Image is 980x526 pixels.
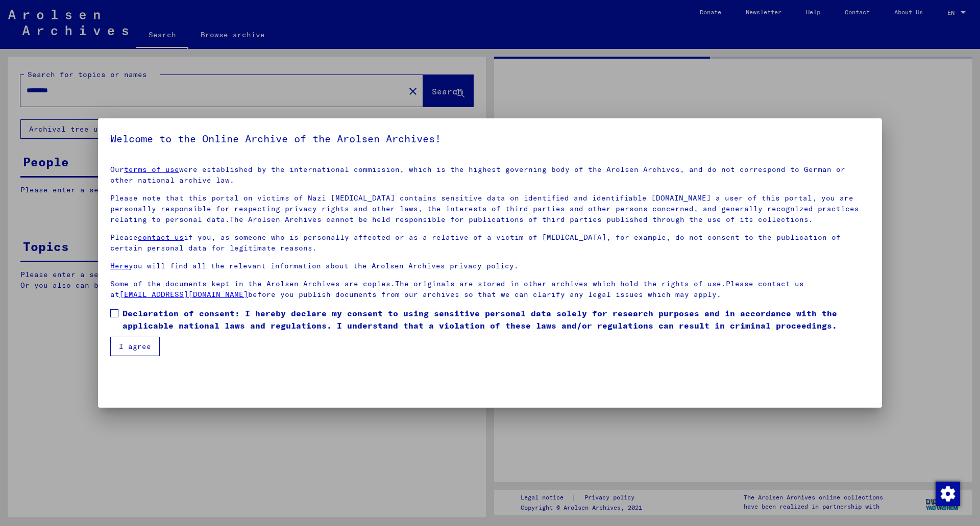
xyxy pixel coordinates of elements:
a: contact us [138,233,184,242]
button: I agree [110,337,160,356]
h5: Welcome to the Online Archive of the Arolsen Archives! [110,131,870,147]
a: terms of use [124,165,179,174]
p: Please note that this portal on victims of Nazi [MEDICAL_DATA] contains sensitive data on identif... [110,193,870,225]
a: [EMAIL_ADDRESS][DOMAIN_NAME] [119,290,248,299]
img: Change consent [936,482,960,506]
p: Please if you, as someone who is personally affected or as a relative of a victim of [MEDICAL_DAT... [110,232,870,254]
p: you will find all the relevant information about the Arolsen Archives privacy policy. [110,261,870,271]
span: Declaration of consent: I hereby declare my consent to using sensitive personal data solely for r... [122,307,870,332]
p: Our were established by the international commission, which is the highest governing body of the ... [110,164,870,186]
div: Change consent [935,481,960,506]
p: Some of the documents kept in the Arolsen Archives are copies.The originals are stored in other a... [110,279,870,300]
a: Here [110,261,129,270]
